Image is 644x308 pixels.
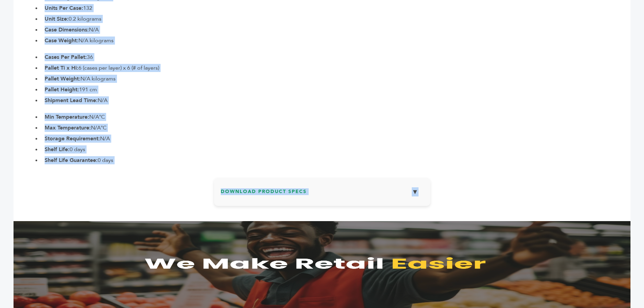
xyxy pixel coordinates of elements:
li: 0.2 kilograms [41,15,630,23]
li: N/A kilograms [41,75,630,83]
b: Cases Per Pallet: [45,53,87,61]
b: Pallet Ti x Hi: [45,64,78,72]
li: N/A kilograms [41,37,630,45]
li: 6 (cases per layer) x 6 (# of layers) [41,64,630,72]
b: Case Dimensions: [45,26,89,33]
b: Min Temperature: [45,113,89,121]
li: N/A [41,135,630,143]
li: N/A°C [41,124,630,132]
b: Shelf Life: [45,146,70,153]
li: 191 cm [41,86,630,94]
li: 0 days [41,145,630,153]
b: Shelf Life Guarantee: [45,157,98,164]
button: ▼ [407,185,424,199]
li: N/A [41,96,630,104]
b: Units Per Case: [45,4,83,12]
b: Shipment Lead Time: [45,97,98,104]
b: Max Temperature: [45,124,91,132]
b: Case Weight: [45,37,78,44]
b: Storage Requirement: [45,135,100,142]
b: Pallet Weight: [45,75,80,82]
li: N/A [41,26,630,34]
li: 132 [41,4,630,12]
li: 0 days [41,156,630,164]
li: 36 [41,53,630,61]
b: Pallet Height: [45,86,79,93]
li: N/A°C [41,113,630,121]
h3: Download Product Specs [221,185,424,204]
b: Unit Size: [45,15,69,23]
